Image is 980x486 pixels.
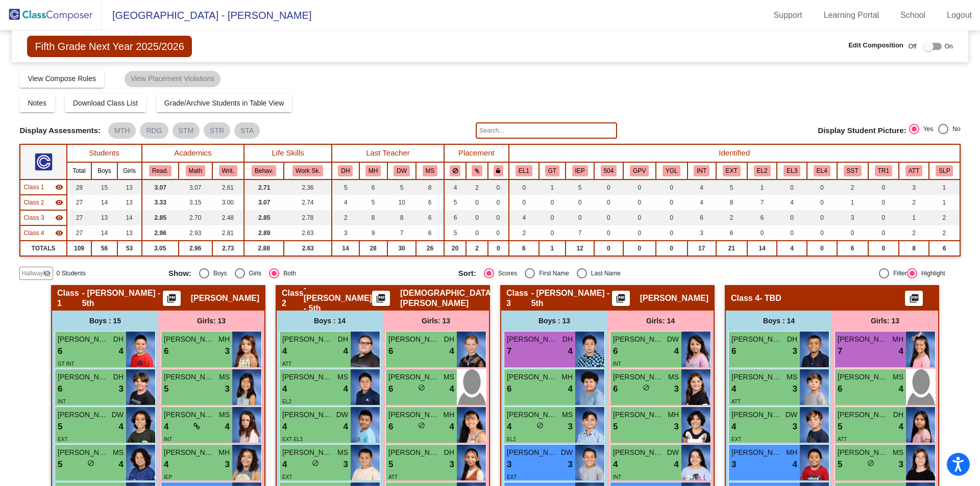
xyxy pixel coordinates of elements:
[458,269,476,278] span: Sort:
[656,225,688,241] td: 0
[244,195,284,210] td: 3.07
[304,283,372,314] span: - [PERSON_NAME] - 5th
[444,162,467,180] th: Keep away students
[444,180,467,195] td: 4
[929,210,960,225] td: 2
[212,195,244,210] td: 3.00
[388,334,439,345] span: [PERSON_NAME]
[28,99,46,107] span: Notes
[908,293,920,308] mat-icon: picture_as_pdf
[387,241,416,256] td: 30
[244,210,284,225] td: 2.85
[777,195,807,210] td: 4
[142,225,179,241] td: 2.96
[125,71,220,87] mat-chip: View Placement Violations
[723,165,741,176] button: EXT
[444,195,467,210] td: 5
[332,180,359,195] td: 5
[383,311,489,331] div: Girls: 13
[67,180,92,195] td: 28
[509,180,539,195] td: 0
[716,180,747,195] td: 5
[656,210,688,225] td: 0
[218,334,230,345] span: MH
[844,165,862,176] button: SST
[615,293,627,308] mat-icon: picture_as_pdf
[284,210,332,225] td: 2.78
[919,124,934,134] div: Yes
[55,198,63,207] mat-icon: visibility
[67,144,142,162] th: Students
[832,311,938,331] div: Girls: 13
[594,180,623,195] td: 0
[423,165,438,176] button: MS
[284,225,332,241] td: 2.63
[539,225,566,241] td: 0
[612,291,630,306] button: Print Students Details
[244,180,284,195] td: 2.71
[58,334,109,345] span: [PERSON_NAME]
[747,210,777,225] td: 6
[814,165,830,176] button: EL4
[731,293,759,303] span: Class 4
[57,288,82,309] span: Class 1
[212,180,244,195] td: 2.61
[837,225,868,241] td: 0
[868,162,899,180] th: Tier 1
[868,225,899,241] td: 0
[539,241,566,256] td: 1
[113,334,124,345] span: DH
[754,165,771,176] button: EL2
[656,162,688,180] th: Young for Grade Level
[416,180,444,195] td: 8
[509,162,539,180] th: English Language Learner 1
[566,162,594,180] th: Individualized Education Plan
[623,225,656,241] td: 0
[766,7,811,23] a: Support
[688,241,716,256] td: 17
[623,162,656,180] th: Good Parent Volunteer
[245,269,262,278] div: Girls
[191,293,259,303] span: [PERSON_NAME]
[444,334,454,345] span: DH
[868,195,899,210] td: 0
[117,241,142,256] td: 53
[387,225,416,241] td: 7
[108,122,136,139] mat-chip: MTH
[594,210,623,225] td: 0
[899,180,929,195] td: 3
[466,180,487,195] td: 2
[332,195,359,210] td: 4
[688,210,716,225] td: 6
[688,162,716,180] th: Introvert
[394,165,410,176] button: DW
[807,195,837,210] td: 0
[594,225,623,241] td: 0
[929,241,960,256] td: 6
[488,180,509,195] td: 0
[163,291,181,306] button: Print Students Details
[466,225,487,241] td: 0
[23,198,44,207] span: Class 2
[149,165,171,176] button: Read.
[55,183,63,191] mat-icon: visibility
[372,291,390,306] button: Print Students Details
[848,40,903,50] span: Edit Composition
[332,241,359,256] td: 14
[726,311,832,331] div: Boys : 14
[777,210,807,225] td: 0
[905,291,923,306] button: Print Students Details
[899,162,929,180] th: Chronic Absenteeism
[488,162,509,180] th: Keep with teacher
[545,165,559,176] button: GT
[945,42,953,51] span: On
[516,165,532,176] button: EL1
[416,241,444,256] td: 26
[630,165,649,176] button: GPV
[594,241,623,256] td: 0
[282,334,333,345] span: [PERSON_NAME]
[21,269,43,278] span: Hallway
[359,210,387,225] td: 8
[909,42,917,51] span: Off
[509,144,960,162] th: Identified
